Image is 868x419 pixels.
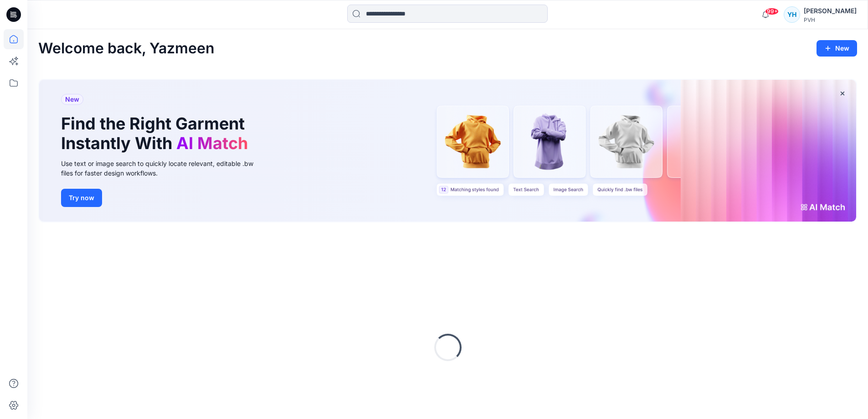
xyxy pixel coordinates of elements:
[765,8,779,15] span: 99+
[804,16,857,23] div: PVH
[61,189,102,207] button: Try now
[176,133,248,153] span: AI Match
[804,5,857,16] div: [PERSON_NAME]
[65,94,79,105] span: New
[784,6,800,23] div: YH
[38,40,215,57] h2: Welcome back, Yazmeen
[61,114,252,153] h1: Find the Right Garment Instantly With
[61,159,266,178] div: Use text or image search to quickly locate relevant, editable .bw files for faster design workflows.
[817,40,857,57] button: New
